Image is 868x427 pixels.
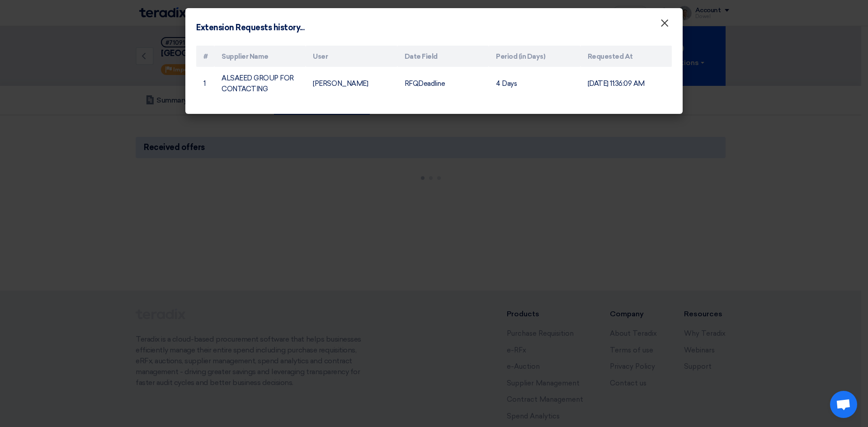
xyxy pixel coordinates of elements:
font: 4 Days [496,80,517,88]
font: Period (in Days) [496,52,545,61]
font: 1 [203,80,206,88]
font: User [313,52,328,61]
font: Supplier Name [222,52,269,61]
font: Requested At [588,52,633,61]
button: Close [653,14,676,33]
font: × [660,16,669,34]
font: [DATE] 11:36:09 AM [588,80,645,88]
font: ALSAEED GROUP FOR CONTACTING [222,74,294,93]
font: Date Field [405,52,438,61]
font: # [203,52,208,61]
a: Open chat [830,391,857,418]
font: RFQDeadline [405,80,445,88]
font: [PERSON_NAME] [313,80,368,88]
font: Extension Requests history... [196,23,304,33]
